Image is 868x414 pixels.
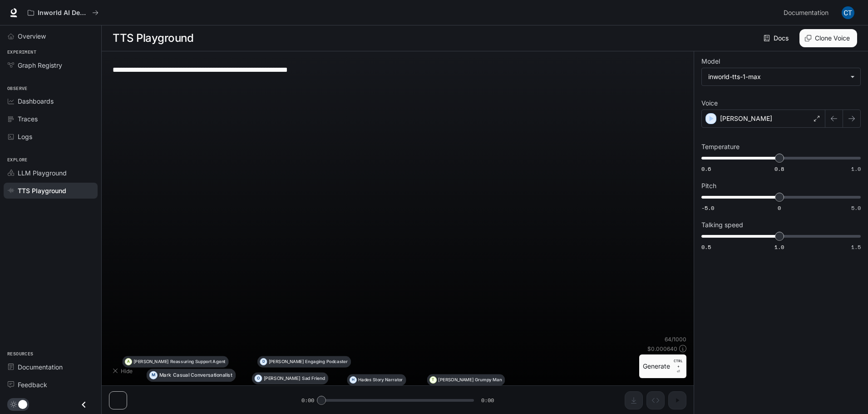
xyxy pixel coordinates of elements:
p: [PERSON_NAME] [269,359,304,364]
button: Hide [109,364,138,378]
button: T[PERSON_NAME]Grumpy Man [427,374,505,386]
p: Pitch [701,183,716,189]
button: User avatar [839,4,857,22]
span: Documentation [784,7,829,19]
span: Dark mode toggle [18,399,27,409]
a: Documentation [780,4,835,22]
span: LLM Playground [18,168,67,178]
span: Overview [18,31,46,41]
div: D [260,356,266,368]
p: Talking speed [701,222,743,228]
span: 5.0 [851,204,861,212]
span: 0.6 [701,165,711,173]
button: GenerateCTRL +⏎ [639,354,686,378]
p: [PERSON_NAME] [720,114,772,123]
a: Docs [762,29,792,47]
div: A [125,356,132,368]
span: Logs [18,132,32,141]
a: Feedback [4,377,98,393]
p: Model [701,58,720,65]
p: Story Narrator [373,378,403,382]
a: Logs [4,129,98,145]
a: Traces [4,111,98,127]
a: LLM Playground [4,165,98,181]
p: ⏎ [674,358,683,374]
button: Close drawer [74,395,94,414]
p: Reassuring Support Agent [170,359,226,364]
span: Traces [18,114,38,124]
button: D[PERSON_NAME]Engaging Podcaster [257,356,351,368]
p: Sad Friend [302,376,325,381]
p: [PERSON_NAME] [438,378,473,382]
span: Documentation [18,362,63,372]
span: 1.5 [851,243,861,251]
div: T [430,374,436,386]
span: Graph Registry [18,60,62,70]
div: inworld-tts-1-max [708,72,846,81]
p: [PERSON_NAME] [264,376,301,381]
p: [PERSON_NAME] [133,359,169,364]
span: 0 [778,204,781,212]
button: A[PERSON_NAME]Reassuring Support Agent [122,356,228,368]
button: All workspaces [24,4,103,22]
span: Feedback [18,380,47,389]
div: M [150,369,157,382]
p: $ 0.000640 [647,345,677,353]
p: 64 / 1000 [665,335,686,343]
button: O[PERSON_NAME]Sad Friend [252,372,328,384]
div: O [255,372,261,384]
p: Mark [159,373,172,378]
h1: TTS Playground [113,29,193,47]
span: 1.0 [851,165,861,173]
p: Engaging Podcaster [305,359,348,364]
button: Clone Voice [799,29,857,47]
button: HHadesStory Narrator [347,374,406,386]
span: 1.0 [774,243,784,251]
p: Temperature [701,144,740,150]
div: H [350,374,356,386]
img: User avatar [842,6,854,19]
a: TTS Playground [4,183,98,199]
button: MMarkCasual Conversationalist [147,369,236,382]
p: CTRL + [674,358,683,369]
div: inworld-tts-1-max [702,68,860,85]
p: Grumpy Man [475,378,502,382]
span: 0.5 [701,243,711,251]
span: TTS Playground [18,186,66,195]
p: Hades [358,378,371,382]
span: Dashboards [18,96,54,106]
a: Overview [4,28,98,44]
span: 0.8 [774,165,784,173]
a: Graph Registry [4,57,98,73]
span: -5.0 [701,204,714,212]
p: Casual Conversationalist [173,373,232,378]
a: Documentation [4,359,98,375]
a: Dashboards [4,93,98,109]
p: Voice [701,100,718,106]
p: Inworld AI Demos [38,9,89,17]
